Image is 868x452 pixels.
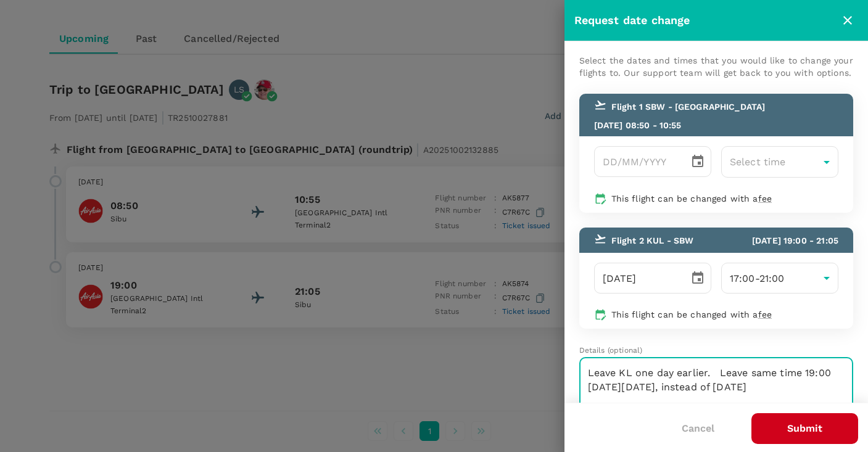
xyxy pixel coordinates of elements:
[752,236,838,245] span: [DATE] 19:00 - 21:05
[721,146,838,178] div: Select time
[751,413,858,444] button: Submit
[594,263,680,294] input: DD/MM/YYYY
[611,192,838,205] p: This flight can be changed with a
[730,155,819,170] p: Select time
[758,194,772,203] span: fee
[758,310,772,319] span: fee
[730,273,785,284] span: 17:00-21:00
[685,149,710,174] button: Choose date
[574,12,837,30] div: Request date change
[664,413,732,444] button: Cancel
[611,102,766,112] span: Flight 1 SBW - [GEOGRAPHIC_DATA]
[594,146,680,177] input: DD/MM/YYYY
[594,120,682,130] span: [DATE] 08:50 - 10:55
[721,263,838,294] div: 17:00-21:00
[611,236,694,245] span: Flight 2 KUL - SBW
[685,266,710,290] button: Choose date, selected date is Oct 22, 2025
[579,346,643,355] span: Details (optional)
[611,308,838,321] p: This flight can be changed with a
[837,10,858,31] button: close
[579,55,853,78] span: Select the dates and times that you would like to change your flights to. Our support team will g...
